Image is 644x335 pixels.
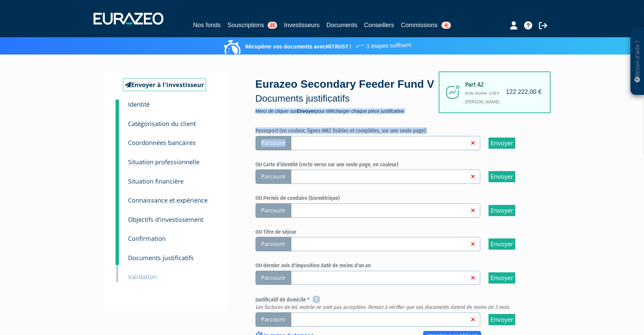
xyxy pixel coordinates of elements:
input: Envoyer [489,138,515,149]
a: 4 [116,148,119,169]
input: Envoyer [489,238,515,250]
span: Parcourir [255,136,291,150]
span: 4 [441,22,451,29]
span: Parcourir [255,237,291,251]
a: Envoyer à l'investisseur [123,79,206,91]
a: Commissions4 [401,20,451,30]
img: 1732889491-logotype_eurazeo_blanc_rvb.png [94,13,163,25]
a: Souscriptions25 [227,20,277,30]
strong: Envoyer [297,108,315,114]
small: Objectifs d'investissement [128,215,203,224]
p: Récupérer vos documents avec [226,39,411,51]
a: 3 [116,129,119,150]
a: Nos fonds [193,20,221,31]
small: Validation [128,273,157,281]
h6: Passeport (en couleur, lignes MRZ lisibles et complètes, sur une seule page) [255,128,537,134]
input: Envoyer [489,272,515,284]
h6: OU Permis de conduire (biométrique) [255,195,537,201]
small: Coordonnées bancaires [128,139,196,147]
h6: OU Carte d'identité (recto verso sur une seule page, en couleur) [255,162,537,168]
a: 2 [116,110,119,131]
p: Documents justificatifs [255,92,442,105]
a: 8 [116,225,119,246]
span: Parcourir [255,312,291,327]
span: Parcourir [255,271,291,285]
input: Envoyer [489,314,515,325]
small: Connaissance et expérience [128,196,208,204]
a: 7 [116,206,119,227]
div: Eurazeo Secondary Feeder Fund V [255,77,442,114]
span: Parcourir [255,169,291,184]
small: Confirmation [128,234,166,243]
span: Parcourir [255,203,291,218]
a: 5 [116,167,119,188]
h6: Justificatif de domicile * [255,296,537,310]
a: Documents [327,20,357,30]
p: Besoin d'aide ? [633,31,641,92]
span: 25 [268,22,277,29]
em: Les factures de tel. mobile ne sont pas acceptées. Pensez à vérifier que vos documents datent de ... [255,304,509,310]
a: 1 [116,100,119,113]
small: Identité [128,100,150,108]
span: 3 étapes suffisent [355,37,411,51]
a: 6 [116,186,119,207]
small: Documents justificatifs [128,254,194,262]
small: Situation professionnelle [128,158,200,166]
small: Catégorisation du client [128,120,196,128]
span: Merci de cliquer sur pour télécharger chaque pièce justificative [255,109,442,113]
h6: OU Titre de séjour [255,229,537,235]
a: Conseillers [364,20,394,30]
small: Situation financière [128,177,184,185]
a: 9 [116,244,119,265]
a: MiTRUST ! [326,43,351,50]
h6: OU dernier avis d'imposition daté de moins d'un an [255,263,537,269]
input: Envoyer [489,171,515,182]
a: Investisseurs [284,20,319,30]
input: Envoyer [489,205,515,216]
